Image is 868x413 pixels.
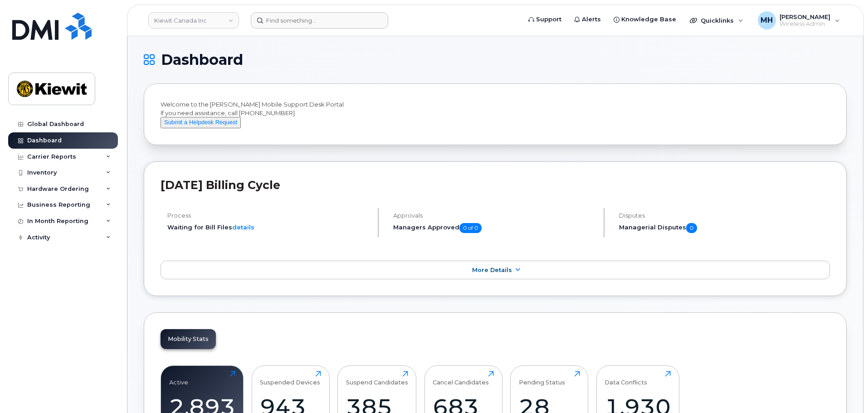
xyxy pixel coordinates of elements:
button: Submit a Helpdesk Request [161,117,241,128]
a: details [232,224,254,231]
span: 0 of 0 [459,223,482,233]
div: Suspended Devices [260,371,320,386]
div: Active [169,371,188,386]
iframe: Messenger Launcher [829,374,861,406]
h4: Process [167,212,370,219]
span: Dashboard [161,53,243,67]
h4: Disputes [619,212,830,219]
div: Data Conflicts [605,371,647,386]
span: More Details [472,267,512,273]
a: Submit a Helpdesk Request [161,118,241,126]
h5: Managerial Disputes [619,223,830,233]
span: 0 [686,223,697,233]
h5: Managers Approved [393,223,596,233]
h2: [DATE] Billing Cycle [161,178,830,192]
div: Suspend Candidates [346,371,408,386]
li: Waiting for Bill Files [167,223,370,232]
h4: Approvals [393,212,596,219]
div: Welcome to the [PERSON_NAME] Mobile Support Desk Portal If you need assistance, call [PHONE_NUMBER]. [161,100,830,128]
div: Cancel Candidates [433,371,489,386]
div: Pending Status [519,371,565,386]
